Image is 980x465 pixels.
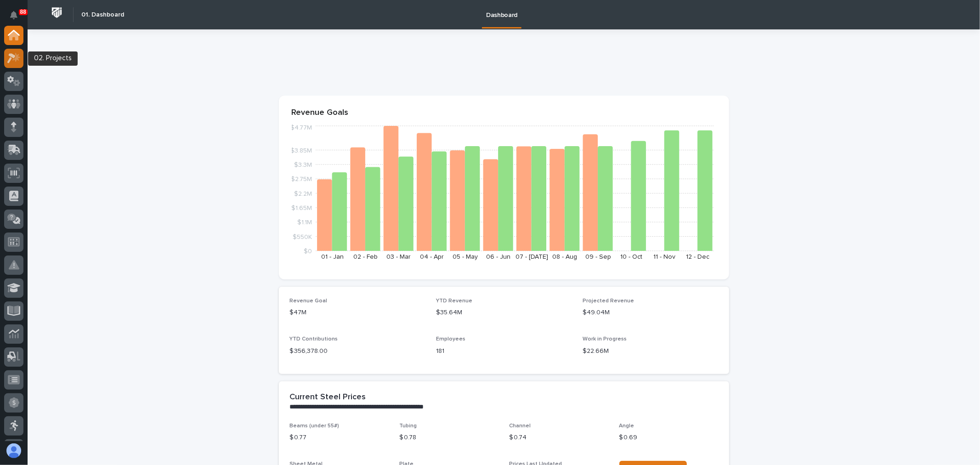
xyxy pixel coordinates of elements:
p: 181 [436,346,572,356]
text: 11 - Nov [653,254,675,260]
p: $ 0.78 [400,433,498,442]
text: 02 - Feb [353,254,378,260]
p: Revenue Goals [292,108,716,118]
text: 12 - Dec [686,254,709,260]
text: 06 - Jun [486,254,510,260]
span: Channel [510,423,531,429]
p: $ 0.74 [510,433,608,442]
span: Beams (under 55#) [290,423,340,429]
p: $22.66M [583,346,718,356]
button: users-avatar [4,441,23,460]
span: Revenue Goal [290,298,328,304]
text: 07 - [DATE] [515,254,548,260]
tspan: $550K [293,233,312,240]
h2: Current Steel Prices [290,392,366,403]
span: Tubing [400,423,417,429]
span: Work in Progress [583,336,627,342]
tspan: $2.75M [291,176,312,182]
p: $35.64M [436,308,572,318]
img: Workspace Logo [48,4,65,21]
p: $49.04M [583,308,718,318]
tspan: $3.85M [290,147,312,153]
tspan: $4.77M [290,125,312,131]
p: 88 [20,9,26,15]
span: YTD Revenue [436,298,472,304]
div: Notifications88 [11,11,23,26]
tspan: $3.3M [294,162,312,168]
p: $47M [290,308,425,318]
tspan: $1.1M [297,219,312,226]
p: $ 0.77 [290,433,389,442]
span: YTD Contributions [290,336,338,342]
text: 04 - Apr [420,254,444,260]
text: 03 - Mar [386,254,411,260]
span: Projected Revenue [583,298,634,304]
p: $ 0.69 [619,433,718,442]
text: 05 - May [453,254,478,260]
tspan: $0 [304,248,312,255]
h2: 01. Dashboard [81,11,124,19]
tspan: $1.65M [291,205,312,211]
text: 08 - Aug [552,254,577,260]
span: Employees [436,336,465,342]
p: $ 356,378.00 [290,346,425,356]
span: Angle [619,423,634,429]
text: 09 - Sep [585,254,611,260]
text: 10 - Oct [620,254,642,260]
tspan: $2.2M [294,190,312,197]
text: 01 - Jan [321,254,343,260]
button: Notifications [4,6,23,25]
